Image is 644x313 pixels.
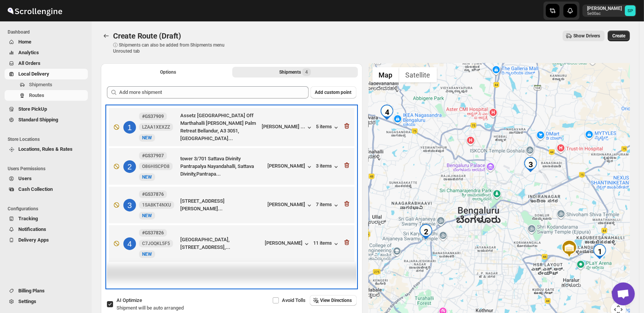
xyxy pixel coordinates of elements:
[268,202,313,209] button: [PERSON_NAME]
[18,60,40,66] span: All Orders
[315,89,352,95] span: Add custom point
[142,124,170,130] span: LZAA1XEXZZ
[113,42,233,54] p: ⓘ Shipments can also be added from Shipments menu Unrouted tab
[142,153,164,158] b: #GS37907
[119,86,309,98] input: Add more shipment
[305,69,308,75] span: 4
[5,173,88,184] button: Users
[18,186,53,192] span: Cash Collection
[18,117,58,123] span: Standard Shipping
[592,244,607,259] div: 1
[5,296,88,307] button: Settings
[142,192,164,197] b: #GS37876
[5,184,88,195] button: Cash Collection
[142,213,152,218] span: NEW
[18,288,45,294] span: Billing Plans
[268,163,313,171] button: [PERSON_NAME]
[29,82,52,87] span: Shipments
[18,50,39,55] span: Analytics
[5,224,88,235] button: Notifications
[262,124,313,131] button: [PERSON_NAME] ...
[180,197,265,213] div: [STREET_ADDRESS][PERSON_NAME]...
[625,5,636,16] span: Sulakshana Pundle
[279,68,311,76] div: Shipments
[372,67,399,82] button: Show street map
[563,31,605,41] button: Show Drivers
[316,202,340,209] button: 7 items
[5,90,88,101] button: Routes
[612,282,635,305] div: Open chat
[320,297,352,303] span: View Directions
[18,176,32,181] span: Users
[123,199,136,211] div: 3
[5,213,88,224] button: Tracking
[5,47,88,58] button: Analytics
[180,155,265,178] div: tower 3/701 Sattava Divinity Pantrapalya Nayandahalli, Sattava Divinity,Pantrapa...
[18,237,49,243] span: Delivery Apps
[5,286,88,296] button: Billing Plans
[265,240,311,248] button: [PERSON_NAME]
[316,163,340,171] button: 3 items
[142,252,152,257] span: NEW
[105,67,231,77] button: All Route Options
[18,146,73,152] span: Locations, Rules & Rates
[142,163,170,169] span: O86HISCPD8
[18,216,38,221] span: Tracking
[8,166,88,172] span: Users Permissions
[142,202,171,208] span: 1SA8KT4NXU
[573,33,600,39] span: Show Drivers
[8,29,88,35] span: Dashboard
[117,297,142,303] span: AI Optimize
[29,92,44,98] span: Routes
[180,112,259,142] div: Assetz [GEOGRAPHIC_DATA] Off Marthahalli [PERSON_NAME] Palm Retreat Bellandur, A3 3051, [GEOGRAPH...
[8,136,88,142] span: Store Locations
[5,79,88,90] button: Shipments
[6,1,63,20] img: ScrollEngine
[5,144,88,155] button: Locations, Rules & Rates
[5,58,88,69] button: All Orders
[418,224,434,239] div: 2
[282,297,306,303] span: Avoid Tolls
[123,237,136,250] div: 4
[311,86,356,98] button: Add custom point
[523,157,538,172] div: 3
[5,235,88,245] button: Delivery Apps
[18,226,46,232] span: Notifications
[608,31,630,41] button: Create
[113,31,181,40] span: Create Route (Draft)
[262,124,306,129] div: [PERSON_NAME] ...
[399,67,437,82] button: Show satellite imagery
[316,124,340,131] button: 5 items
[18,39,31,45] span: Home
[160,69,176,75] span: Options
[117,305,184,311] span: Shipment will be auto arranged
[232,67,358,77] button: Selected Shipments
[310,295,357,306] button: View Directions
[142,230,164,236] b: #GS37826
[142,174,152,180] span: NEW
[5,37,88,47] button: Home
[583,5,636,17] button: User menu
[123,121,136,134] div: 1
[314,240,340,248] button: 11 items
[612,33,625,39] span: Create
[180,236,262,251] div: [GEOGRAPHIC_DATA], [STREET_ADDRESS],...
[123,160,136,173] div: 2
[142,135,152,140] span: NEW
[8,206,88,212] span: Configurations
[18,71,49,77] span: Local Delivery
[587,11,622,16] p: 5e00ac
[18,298,36,304] span: Settings
[101,80,362,291] div: Selected Shipments
[379,105,395,120] div: 4
[142,240,170,247] span: C7JOQKL5F5
[587,5,622,11] p: [PERSON_NAME]
[628,8,633,13] text: SP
